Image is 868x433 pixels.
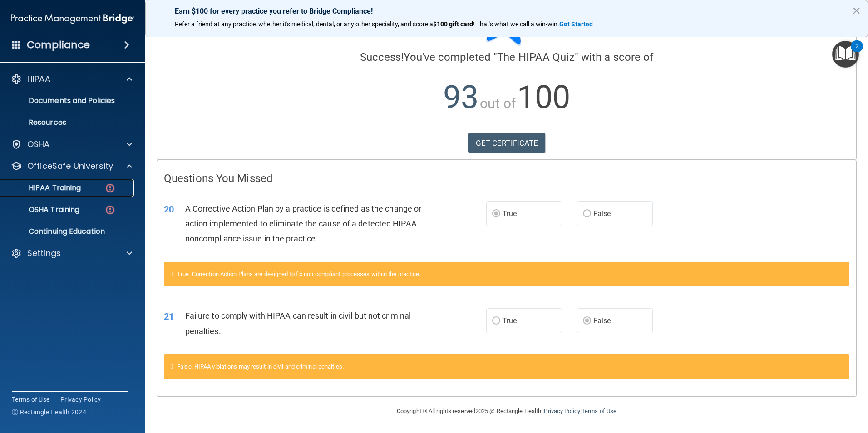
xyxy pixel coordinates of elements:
[6,183,81,192] p: HIPAA Training
[60,395,101,404] a: Privacy Policy
[27,39,90,51] h4: Compliance
[503,316,517,325] span: True
[582,408,616,414] a: Terms of Use
[593,209,611,218] span: False
[164,172,849,184] h4: Questions You Missed
[559,20,593,28] strong: Get Started
[11,248,132,259] a: Settings
[11,139,132,150] a: OSHA
[341,397,672,426] div: Copyright © All rights reserved 2025 @ Rectangle Health | |
[27,248,61,259] p: Settings
[27,74,50,84] p: HIPAA
[583,318,591,325] input: False
[503,209,517,218] span: True
[544,408,580,414] a: Privacy Policy
[164,311,174,322] span: 21
[11,74,132,84] a: HIPAA
[177,271,420,277] span: True. Correction Action Plans are designed to fix non compliant processes within the practice.
[6,205,79,214] p: OSHA Training
[593,316,611,325] span: False
[12,395,49,404] a: Terms of Use
[104,204,116,216] img: danger-circle.6113f641.png
[443,79,478,116] span: 93
[6,227,130,236] p: Continuing Education
[175,20,433,28] span: Refer a friend at any practice, whether it's medical, dental, or any other speciality, and score a
[27,139,50,150] p: OSHA
[6,118,130,127] p: Resources
[164,51,849,63] h4: You've completed " " with a score of
[177,363,344,370] span: False. HIPAA violations may result in civil and criminal penalties.
[433,20,473,28] strong: $100 gift card
[185,311,411,335] span: Failure to comply with HIPAA can result in civil but not criminal penalties.
[583,211,591,217] input: False
[852,3,861,18] button: Close
[175,7,838,15] p: Earn $100 for every practice you refer to Bridge Compliance!
[559,20,594,28] a: Get Started
[11,161,132,172] a: OfficeSafe University
[185,204,422,243] span: A Corrective Action Plan by a practice is defined as the change or action implemented to eliminat...
[468,133,546,153] a: GET CERTIFICATE
[6,96,130,105] p: Documents and Policies
[832,41,859,68] button: Open Resource Center, 2 new notifications
[480,95,516,111] span: out of
[473,20,559,28] span: ! That's what we call a win-win.
[492,211,500,217] input: True
[497,51,574,64] span: The HIPAA Quiz
[27,161,113,172] p: OfficeSafe University
[12,408,86,417] span: Ⓒ Rectangle Health 2024
[517,79,570,116] span: 100
[360,51,404,64] span: Success!
[855,46,858,58] div: 2
[492,318,500,325] input: True
[164,204,174,215] span: 20
[11,10,134,28] img: PMB logo
[104,182,116,194] img: danger-circle.6113f641.png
